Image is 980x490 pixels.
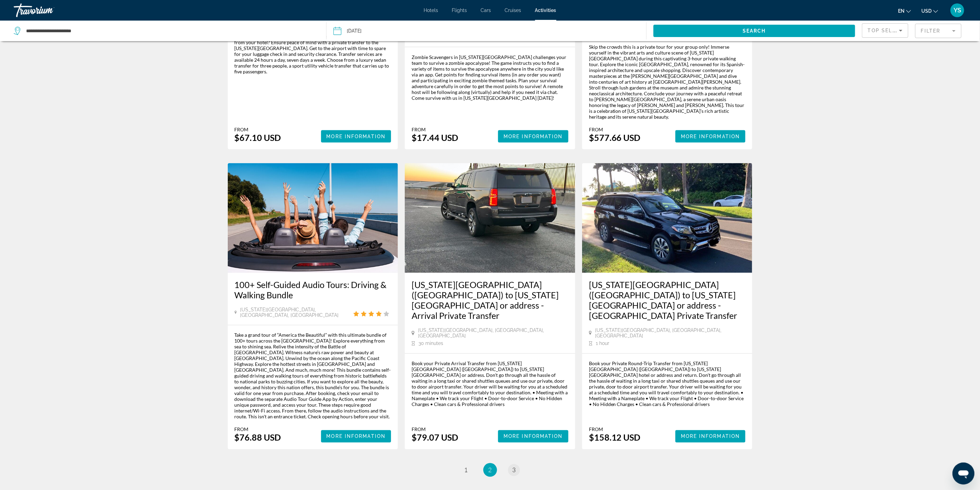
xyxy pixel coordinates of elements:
div: $577.66 USD [589,132,641,143]
div: From [589,127,641,132]
button: More Information [675,130,746,143]
a: Hotels [424,8,438,13]
div: Zombie Scavengers in [US_STATE][GEOGRAPHIC_DATA] challenges your team to survive a zombie apocaly... [412,54,568,101]
span: 30 minutes [418,341,443,346]
span: More Information [504,434,563,439]
a: Activities [535,8,556,13]
a: 100+ Self-Guided Audio Tours: Driving & Walking Bundle [235,280,391,300]
span: 3 [512,466,516,474]
button: Change language [898,6,911,16]
div: $76.88 USD [235,432,281,443]
nav: Pagination [228,463,753,477]
div: From [589,427,641,432]
button: User Menu [948,3,966,17]
span: More Information [681,434,740,439]
div: Book your Private Round-Trip Transfer from [US_STATE][GEOGRAPHIC_DATA] ([GEOGRAPHIC_DATA]) to [US... [589,361,746,407]
a: Cruises [505,8,521,13]
a: Travorium [14,1,82,19]
img: 3d.jpg [405,163,575,273]
span: Top Sellers [868,28,907,33]
button: Filter [915,23,961,38]
button: More Information [675,430,746,443]
div: $79.07 USD [412,432,458,443]
span: Search [743,28,766,34]
span: More Information [681,134,740,139]
div: Why stress waiting for unreliable taxis or shuttle services to pick you up from your hotel? Ensur... [235,34,391,74]
button: More Information [321,430,391,443]
span: USD [921,8,932,14]
iframe: Button to launch messaging window [953,463,975,485]
button: More Information [498,130,568,143]
div: From [235,127,281,132]
img: f4.jpg [228,163,398,273]
div: Take a grand tour of “America the Beautiful” with this ultimate bundle of 100+ tours across the [... [235,332,391,420]
a: Flights [452,8,467,13]
span: [US_STATE][GEOGRAPHIC_DATA], [GEOGRAPHIC_DATA], [GEOGRAPHIC_DATA] [595,328,745,339]
div: Book your Private Arrival Transfer from [US_STATE][GEOGRAPHIC_DATA] ([GEOGRAPHIC_DATA]) to [US_ST... [412,361,568,407]
img: 7a.jpg [582,163,753,273]
div: From [235,427,281,432]
button: Search [653,25,855,37]
span: More Information [327,134,386,139]
div: Skip the crowds this is a private tour for your group only! Immerse yourself in the vibrant arts ... [589,44,746,120]
span: [US_STATE][GEOGRAPHIC_DATA], [GEOGRAPHIC_DATA], [GEOGRAPHIC_DATA] [240,307,353,318]
div: $17.44 USD [412,132,458,143]
span: YS [954,7,961,14]
a: [US_STATE][GEOGRAPHIC_DATA]([GEOGRAPHIC_DATA]) to [US_STATE][GEOGRAPHIC_DATA] or address - [GEOGR... [589,280,746,321]
span: en [898,8,905,14]
button: More Information [321,130,391,143]
div: $67.10 USD [235,132,281,143]
mat-select: Sort by [868,26,902,35]
button: Date: Sep 13, 2025 [333,21,646,41]
span: 1 hour [596,341,609,346]
a: [US_STATE][GEOGRAPHIC_DATA] ([GEOGRAPHIC_DATA]) to [US_STATE][GEOGRAPHIC_DATA] or address - Arriv... [412,280,568,321]
div: From [412,127,458,132]
a: Cars [481,8,491,13]
span: 1 [464,466,468,474]
button: More Information [498,430,568,443]
span: 2 [488,466,492,474]
button: Change currency [921,6,938,16]
span: [US_STATE][GEOGRAPHIC_DATA], [GEOGRAPHIC_DATA], [GEOGRAPHIC_DATA] [418,328,568,339]
div: From [412,427,458,432]
span: More Information [327,434,386,439]
div: $158.12 USD [589,432,641,443]
span: More Information [504,134,563,139]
